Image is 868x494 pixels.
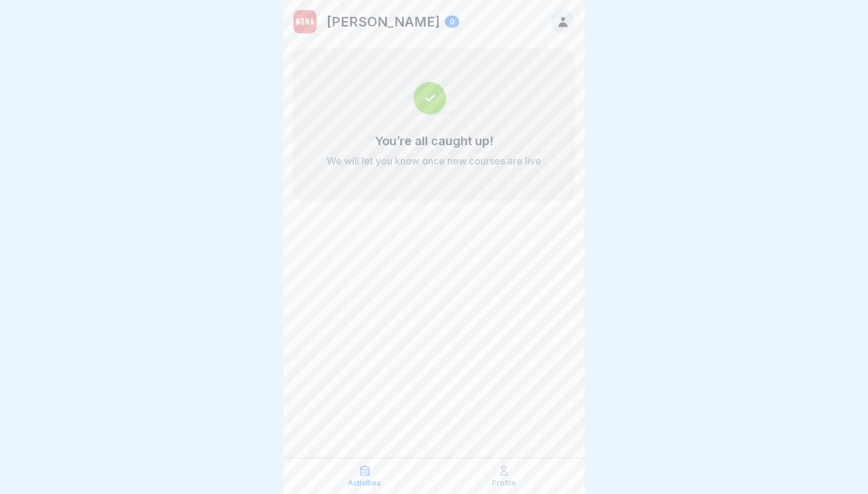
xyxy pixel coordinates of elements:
p: You’re all caught up! [375,134,494,148]
img: r978sgvsp89w4dzdaaz16flk.png [294,10,316,33]
p: Profile [492,479,516,487]
img: completed.svg [414,82,455,114]
p: Activities [348,479,381,487]
div: 0 [445,16,459,28]
p: [PERSON_NAME] [327,14,440,30]
p: We will let you know once new courses are live [327,154,541,167]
